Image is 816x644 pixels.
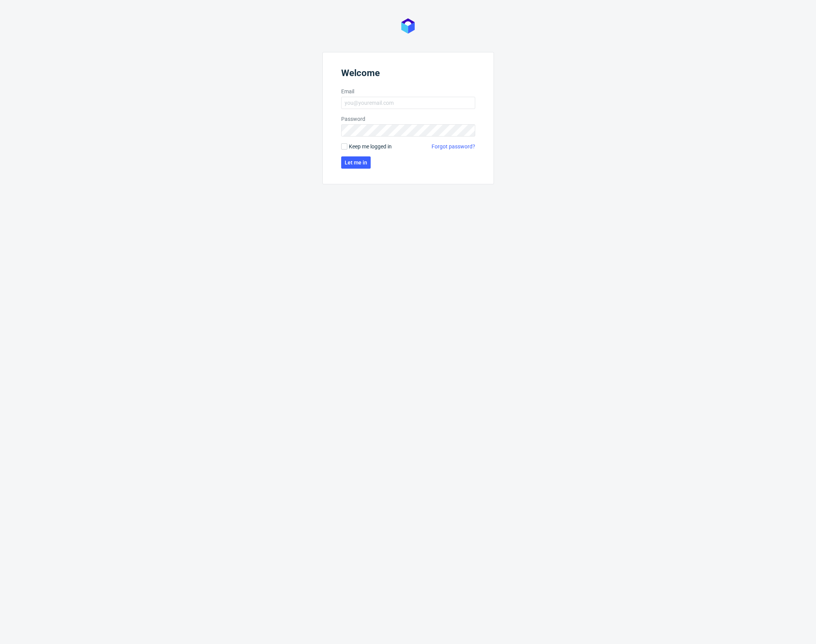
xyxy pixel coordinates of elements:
label: Password [341,115,475,123]
header: Welcome [341,68,475,81]
button: Let me in [341,156,371,169]
span: Let me in [345,160,367,165]
input: you@youremail.com [341,97,475,109]
label: Email [341,88,475,95]
a: Forgot password? [432,143,475,150]
span: Keep me logged in [349,143,392,150]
